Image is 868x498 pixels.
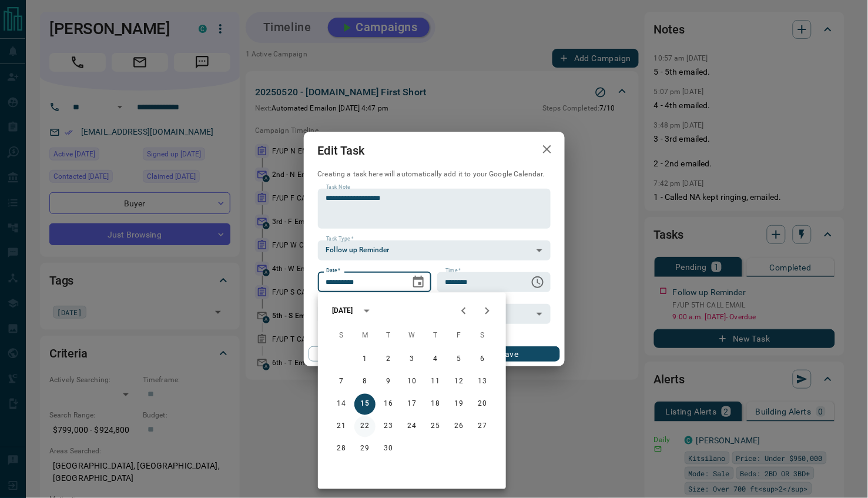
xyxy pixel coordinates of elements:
button: 1 [354,349,376,370]
button: Previous month [452,299,475,323]
button: 16 [378,394,399,415]
p: Creating a task here will automatically add it to your Google Calendar. [318,169,551,179]
button: 17 [401,394,423,415]
button: calendar view is open, switch to year view [357,301,377,321]
span: Friday [448,325,470,348]
button: 4 [425,349,446,370]
button: 29 [354,439,376,460]
button: 23 [378,416,399,437]
button: 24 [401,416,423,437]
span: Sunday [331,325,352,348]
button: 22 [354,416,376,437]
span: Monday [354,325,376,348]
button: 6 [472,349,493,370]
label: Time [445,267,461,275]
button: 7 [331,372,352,393]
div: Follow up Reminder [318,240,551,260]
button: 18 [425,394,446,415]
button: 9 [378,372,399,393]
button: 5 [448,349,470,370]
button: 2 [378,349,399,370]
label: Task Note [326,183,350,191]
button: 27 [472,416,493,437]
button: 10 [401,372,423,393]
label: Task Type [326,235,354,243]
label: Date [326,267,341,275]
button: 13 [472,372,493,393]
span: Tuesday [378,325,399,348]
button: 8 [354,372,376,393]
button: 20 [472,394,493,415]
div: [DATE] [332,306,353,316]
button: 15 [354,394,376,415]
button: 21 [331,416,352,437]
button: Next month [475,299,499,323]
span: Saturday [472,325,493,348]
button: 12 [448,372,470,393]
button: 11 [425,372,446,393]
button: 28 [331,439,352,460]
button: Save [459,346,559,362]
button: Choose date, selected date is Sep 15, 2025 [407,270,430,294]
button: 30 [378,439,399,460]
button: 26 [448,416,470,437]
button: Cancel [309,346,409,362]
h2: Edit Task [304,132,379,169]
span: Thursday [425,325,446,348]
button: Choose time, selected time is 9:00 AM [526,270,549,294]
button: 3 [401,349,423,370]
button: 25 [425,416,446,437]
button: 19 [448,394,470,415]
button: 14 [331,394,352,415]
span: Wednesday [401,325,423,348]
